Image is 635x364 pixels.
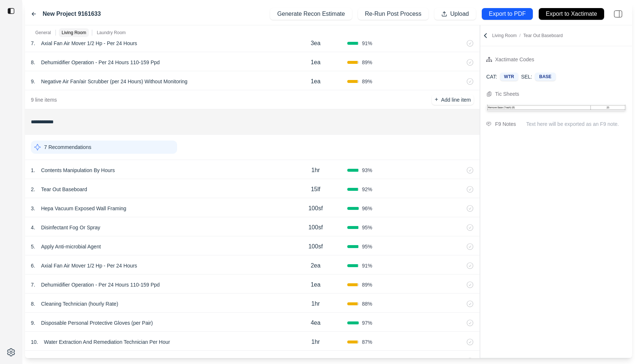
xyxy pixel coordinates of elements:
[362,338,372,346] span: 87 %
[31,281,35,288] p: 7 .
[38,76,190,87] p: Negative Air Fan/air Scrubber (per 24 Hours) Without Monitoring
[38,184,90,194] p: Tear Out Baseboard
[492,33,563,39] p: Living Room
[38,318,156,328] p: Disposable Personal Protective Gloves (per Pair)
[31,205,35,212] p: 3 .
[38,203,129,214] p: Hepa Vacuum Exposed Wall Framing
[486,122,491,126] img: comment
[31,167,35,174] p: 1 .
[311,166,320,175] p: 1hr
[38,299,121,309] p: Cleaning Technician (hourly Rate)
[311,39,320,48] p: 3ea
[441,96,471,103] p: Add line item
[362,186,372,193] span: 92 %
[38,38,140,48] p: Axial Fan Air Mover 1/2 Hp - Per 24 Hours
[311,338,320,346] p: 1hr
[311,185,320,194] p: 15lf
[523,33,563,38] span: Tear Out Baseboard
[495,90,519,98] div: Tic Sheets
[546,10,597,18] p: Export to Xactimate
[38,222,103,233] p: Disinfectant Fog Or Spray
[31,300,35,307] p: 8 .
[38,280,163,290] p: Dehumidifier Operation - Per 24 Hours 110-159 Ppd
[31,40,35,47] p: 7 .
[539,8,604,20] button: Export to Xactimate
[31,96,57,103] p: 9 line items
[44,143,91,151] p: 7 Recommendations
[7,7,15,15] img: toggle sidebar
[308,204,323,213] p: 100sf
[38,165,118,175] p: Contents Manipulation By Hours
[31,78,35,85] p: 9 .
[489,10,525,18] p: Export to PDF
[308,223,323,232] p: 100sf
[38,241,104,252] p: Apply Anti-microbial Agent
[358,8,428,20] button: Re-Run Post Process
[31,59,35,66] p: 8 .
[43,10,101,18] label: New Project 9161633
[31,186,35,193] p: 2 .
[535,73,555,81] div: BASE
[31,319,35,327] p: 9 .
[495,55,534,64] div: Xactimate Codes
[311,280,320,289] p: 1ea
[38,261,140,271] p: Axial Fan Air Mover 1/2 Hp - Per 24 Hours
[362,167,372,174] span: 93 %
[362,40,372,47] span: 91 %
[311,318,320,327] p: 4ea
[365,10,421,18] p: Re-Run Post Process
[362,205,372,212] span: 96 %
[31,224,35,231] p: 4 .
[486,73,497,80] p: CAT:
[31,243,35,250] p: 5 .
[308,242,323,251] p: 100sf
[434,8,476,20] button: Upload
[270,8,352,20] button: Generate Recon Estimate
[495,120,516,128] div: F9 Notes
[432,95,474,105] button: +Add line item
[517,33,523,38] span: /
[311,58,320,67] p: 1ea
[362,281,372,288] span: 89 %
[362,59,372,66] span: 89 %
[362,78,372,85] span: 89 %
[97,30,126,36] p: Laundry Room
[500,73,518,81] div: WTR
[610,6,626,22] img: right-panel.svg
[31,338,38,346] p: 10 .
[62,30,86,36] p: Living Room
[311,299,320,308] p: 1hr
[526,120,626,128] p: Text here will be exported as an F9 note.
[435,95,438,104] p: +
[487,105,626,110] img: Cropped Image
[311,261,320,270] p: 2ea
[450,10,469,18] p: Upload
[482,8,533,20] button: Export to PDF
[362,243,372,250] span: 95 %
[362,262,372,269] span: 91 %
[362,224,372,231] span: 95 %
[311,77,320,86] p: 1ea
[521,73,532,80] p: SEL:
[362,319,372,327] span: 97 %
[35,30,51,36] p: General
[38,57,163,68] p: Dehumidifier Operation - Per 24 Hours 110-159 Ppd
[362,300,372,307] span: 88 %
[31,262,35,269] p: 6 .
[41,337,173,347] p: Water Extraction And Remediation Technician Per Hour
[277,10,345,18] p: Generate Recon Estimate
